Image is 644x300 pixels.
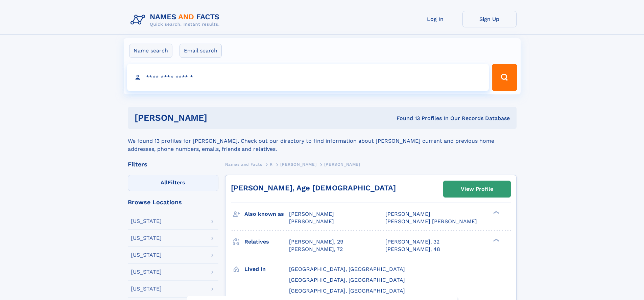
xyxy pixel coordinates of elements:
[128,11,225,29] img: Logo Names and Facts
[128,175,218,191] label: Filters
[161,179,168,186] span: All
[385,238,439,246] a: [PERSON_NAME], 32
[128,199,218,205] div: Browse Locations
[289,277,405,283] span: [GEOGRAPHIC_DATA], [GEOGRAPHIC_DATA]
[289,246,343,253] a: [PERSON_NAME], 72
[385,218,477,225] span: [PERSON_NAME] [PERSON_NAME]
[129,44,172,58] label: Name search
[492,210,500,215] div: ❯
[408,11,462,27] a: Log In
[231,184,396,192] a: [PERSON_NAME], Age [DEMOGRAPHIC_DATA]
[135,114,302,122] h1: [PERSON_NAME]
[302,115,510,122] div: Found 13 Profiles In Our Records Database
[127,64,489,91] input: search input
[131,218,162,224] div: [US_STATE]
[131,269,162,275] div: [US_STATE]
[289,266,405,272] span: [GEOGRAPHIC_DATA], [GEOGRAPHIC_DATA]
[324,162,360,167] span: [PERSON_NAME]
[385,211,430,217] span: [PERSON_NAME]
[461,181,493,197] div: View Profile
[131,286,162,292] div: [US_STATE]
[128,161,218,167] div: Filters
[225,160,262,168] a: Names and Facts
[244,263,289,275] h3: Lived in
[492,238,500,242] div: ❯
[131,235,162,241] div: [US_STATE]
[280,162,316,167] span: [PERSON_NAME]
[280,160,316,168] a: [PERSON_NAME]
[492,64,517,91] button: Search Button
[270,162,273,167] span: R
[289,218,334,225] span: [PERSON_NAME]
[244,208,289,220] h3: Also known as
[289,211,334,217] span: [PERSON_NAME]
[270,160,273,168] a: R
[385,246,440,253] a: [PERSON_NAME], 48
[180,44,222,58] label: Email search
[444,181,510,197] a: View Profile
[131,252,162,258] div: [US_STATE]
[244,236,289,248] h3: Relatives
[462,11,517,27] a: Sign Up
[128,129,517,153] div: We found 13 profiles for [PERSON_NAME]. Check out our directory to find information about [PERSON...
[289,238,343,246] a: [PERSON_NAME], 29
[289,287,405,294] span: [GEOGRAPHIC_DATA], [GEOGRAPHIC_DATA]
